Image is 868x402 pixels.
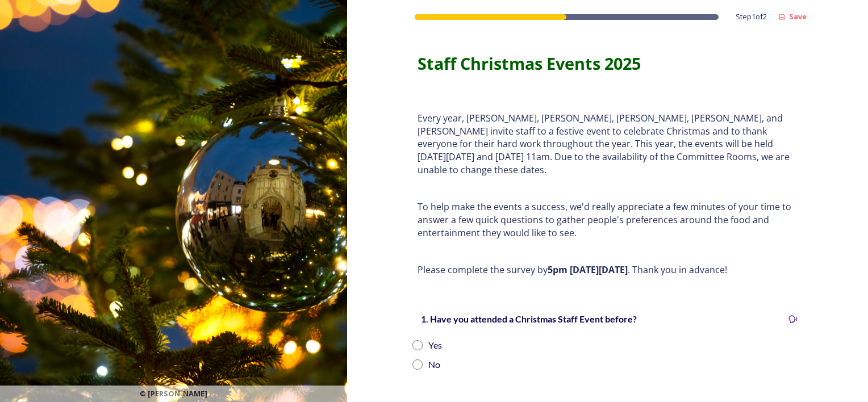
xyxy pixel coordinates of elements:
[418,52,641,74] strong: Staff Christmas Events 2025
[418,263,798,277] p: Please complete the survey by . Thank you in advance!
[548,263,628,276] strong: 5pm [DATE][DATE]
[418,200,798,239] p: To help make the events a success, we'd really appreciate a few minutes of your time to answer a ...
[789,11,807,22] strong: Save
[421,313,637,324] strong: 1. Have you attended a Christmas Staff Event before?
[140,388,207,399] span: © [PERSON_NAME]
[428,338,442,352] div: Yes
[428,358,440,371] div: No
[736,11,767,22] span: Step 1 of 2
[418,112,798,177] p: Every year, [PERSON_NAME], [PERSON_NAME], [PERSON_NAME], [PERSON_NAME], and [PERSON_NAME] invite ...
